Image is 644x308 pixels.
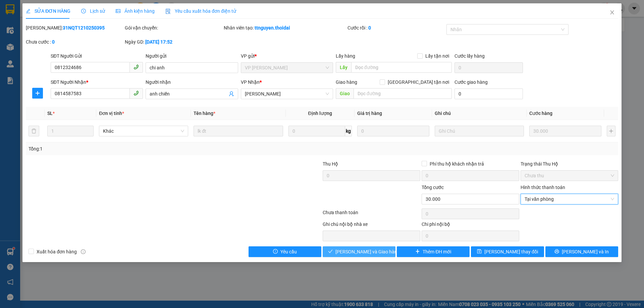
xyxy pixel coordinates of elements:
div: Gói vận chuyển: [125,24,222,32]
span: picture [116,9,120,13]
span: Định lượng [308,111,332,116]
div: Ngày GD: [125,38,222,46]
button: check[PERSON_NAME] và Giao hàng [323,246,395,257]
span: check [328,249,333,254]
span: Tên hàng [194,111,215,116]
button: delete [29,126,39,136]
span: Tại văn phòng [525,194,614,204]
b: 31NQT1210250395 [63,25,105,30]
span: Chưa thu [525,171,614,181]
div: Ghi chú nội bộ nhà xe [323,221,420,231]
span: close [609,10,615,15]
button: save[PERSON_NAME] thay đổi [471,246,544,257]
label: Cước giao hàng [454,79,488,85]
input: Dọc đường [354,88,452,99]
label: Hình thức thanh toán [521,185,565,190]
b: ttnguyen.thoidai [255,25,290,30]
input: 0 [357,126,429,136]
span: Yêu cầu [280,248,297,255]
button: plus [32,88,43,99]
strong: CÔNG TY TNHH DỊCH VỤ DU LỊCH THỜI ĐẠI [12,5,66,27]
span: [GEOGRAPHIC_DATA] tận nơi [385,78,452,86]
span: Giao [336,88,354,99]
div: Chi phí nội bộ [422,221,519,231]
span: info-circle [81,249,86,254]
div: Người nhận [146,78,238,86]
span: LN1310250002 [70,45,110,52]
span: Lịch sử [81,8,105,14]
span: kg [345,126,352,136]
span: SL [47,111,53,116]
button: printer[PERSON_NAME] và In [545,246,618,257]
span: Giá trị hàng [357,111,382,116]
b: [DATE] 17:52 [145,39,172,45]
span: printer [554,249,559,254]
div: Cước rồi : [347,24,445,32]
span: Chuyển phát nhanh: [GEOGRAPHIC_DATA] - [GEOGRAPHIC_DATA] [10,29,68,53]
button: plus [607,126,615,136]
span: Yêu cầu xuất hóa đơn điện tử [165,8,236,14]
span: [PERSON_NAME] thay đổi [484,248,538,255]
div: VP gửi [241,52,333,60]
span: phone [133,64,139,70]
label: Cước lấy hàng [454,53,485,59]
span: Xuất hóa đơn hàng [34,248,79,255]
th: Ghi chú [432,107,527,120]
div: Chưa thanh toán [322,209,421,221]
span: Phí thu hộ khách nhận trả [427,160,487,168]
span: VP Nhận [241,79,260,85]
input: Cước lấy hàng [454,62,523,73]
span: Khác [103,126,184,136]
span: exclamation-circle [273,249,278,254]
span: edit [26,9,31,13]
span: Giao hàng [336,79,357,85]
div: Chưa cước : [26,38,123,46]
input: Dọc đường [351,62,452,73]
span: Lấy [336,62,351,73]
span: Ảnh kiện hàng [116,8,155,14]
span: [PERSON_NAME] và In [562,248,609,255]
span: plus [415,249,420,254]
b: 0 [52,39,55,45]
span: [PERSON_NAME] và Giao hàng [335,248,400,255]
div: Nhân viên tạo: [224,24,346,32]
div: SĐT Người Gửi [51,52,143,60]
div: SĐT Người Nhận [51,78,143,86]
span: user-add [229,91,234,97]
div: Người gửi [146,52,238,60]
div: Tổng: 1 [29,145,249,152]
button: plusThêm ĐH mới [397,246,470,257]
span: clock-circle [81,9,86,13]
img: logo [3,24,8,58]
span: Tổng cước [422,185,444,190]
button: Close [603,3,622,22]
input: Ghi Chú [435,126,524,136]
input: 0 [529,126,601,136]
span: plus [33,90,43,96]
span: Thêm ĐH mới [423,248,451,255]
span: save [477,249,482,254]
span: Thu Hộ [323,161,338,167]
div: Trạng thái Thu Hộ [521,160,618,168]
span: Đơn vị tính [99,111,124,116]
div: [PERSON_NAME]: [26,24,123,32]
span: SỬA ĐƠN HÀNG [26,8,70,14]
span: Cước hàng [529,111,552,116]
input: Cước giao hàng [454,88,523,99]
span: Lấy tận nơi [423,52,452,60]
b: 0 [368,25,371,30]
span: phone [133,90,139,96]
input: VD: Bàn, Ghế [194,126,283,136]
span: Lấy hàng [336,53,355,59]
span: VP Nguyễn Quốc Trị [245,63,329,73]
span: Lý Nhân [245,89,329,99]
img: icon [165,9,171,14]
button: exclamation-circleYêu cầu [249,246,321,257]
